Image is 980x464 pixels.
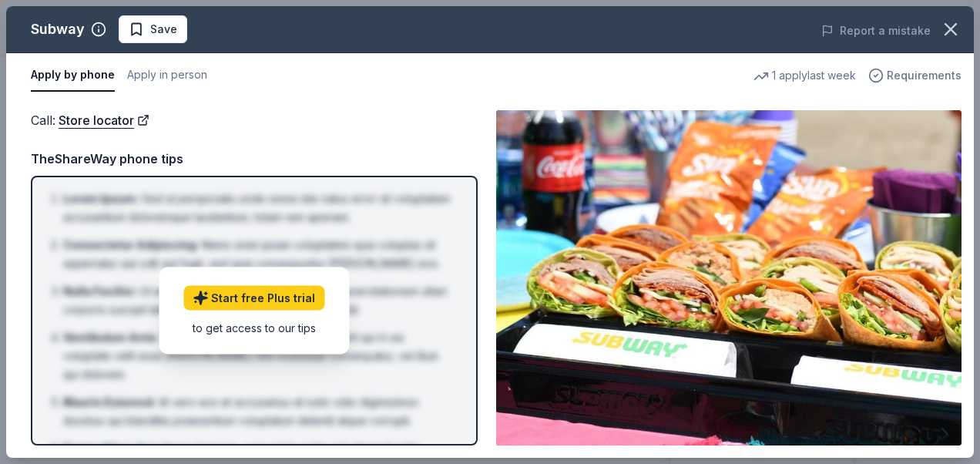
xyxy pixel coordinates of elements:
div: to get access to our tips [183,319,324,335]
a: Store locator [59,110,149,130]
button: Report a mistake [821,22,931,40]
span: Save [150,20,177,39]
li: At vero eos et accusamus et iusto odio dignissimos ducimus qui blanditiis praesentium voluptatum ... [63,393,455,430]
li: Sed ut perspiciatis unde omnis iste natus error sit voluptatem accusantium doloremque laudantium,... [63,190,455,227]
span: Requirements [887,66,962,85]
button: Save [119,15,187,43]
div: Call : [31,110,478,130]
button: Apply by phone [31,59,115,92]
div: TheShareWay phone tips [31,149,478,169]
div: 1 apply last week [753,66,856,85]
span: Nulla Facilisi : [63,284,136,298]
li: Quis autem vel eum iure reprehenderit qui in ea voluptate velit esse [PERSON_NAME] nihil molestia... [63,328,455,384]
a: Start free Plus trial [183,285,324,310]
li: Nemo enim ipsam voluptatem quia voluptas sit aspernatur aut odit aut fugit, sed quia consequuntur... [63,236,455,273]
li: Ut enim ad minima veniam, quis nostrum exercitationem ullam corporis suscipit laboriosam, nisi ut... [63,282,455,319]
span: Consectetur Adipiscing : [63,238,199,251]
span: Mauris Euismod : [63,395,156,409]
span: Vestibulum Ante : [63,331,159,344]
img: Image for Subway [496,110,962,446]
button: Apply in person [127,59,207,92]
button: Requirements [868,66,962,85]
span: Lorem Ipsum : [63,192,139,205]
span: Donec Vitae : [63,442,134,455]
div: Subway [31,17,85,42]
